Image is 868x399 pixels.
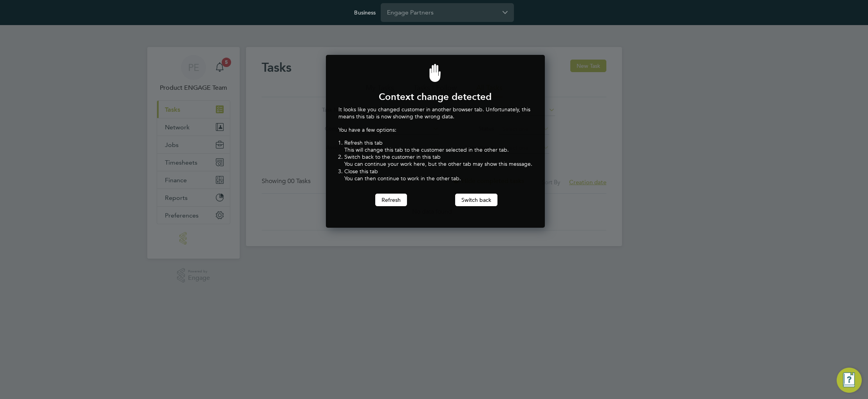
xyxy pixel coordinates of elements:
[338,106,532,120] p: It looks like you changed customer in another browser tab. Unfortunately, this means this tab is ...
[455,194,497,206] button: Switch back
[375,194,407,206] button: Refresh
[344,168,532,182] li: Close this tab You can then continue to work in the other tab.
[354,9,376,16] label: Business
[344,153,532,167] li: Switch back to the customer in this tab You can continue your work here, but the other tab may sh...
[837,368,862,393] button: Engage Resource Center
[344,139,532,153] li: Refresh this tab This will change this tab to the customer selected in the other tab.
[338,126,532,133] p: You have a few options:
